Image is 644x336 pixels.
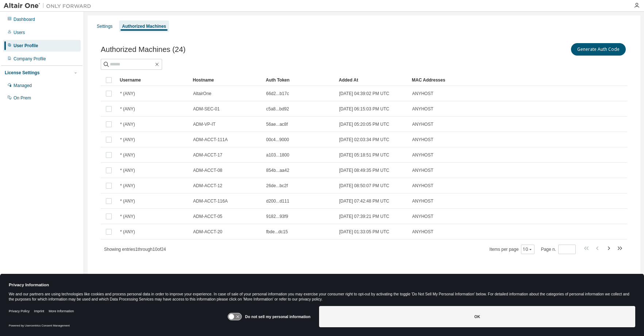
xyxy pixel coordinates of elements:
[339,183,389,189] span: [DATE] 08:50:07 PM UTC
[97,23,112,29] div: Settings
[266,106,289,112] span: c5a8...bd92
[266,198,289,204] span: d200...d111
[14,16,35,22] div: Dashboard
[193,106,220,112] span: ADM-SEC-01
[266,74,333,86] div: Auth Token
[266,91,289,97] span: 66d2...b17c
[412,214,433,219] span: ANYHOST
[339,167,389,173] span: [DATE] 08:49:35 PM UTC
[5,70,39,76] div: License Settings
[193,121,215,127] span: ADM-VP-IT
[266,137,289,143] span: 00c4...9000
[14,30,25,35] div: Users
[193,214,222,219] span: ADM-ACCT-05
[412,121,433,127] span: ANYHOST
[339,106,389,112] span: [DATE] 06:15:03 PM UTC
[14,95,31,101] div: On Prem
[120,91,135,97] span: * (ANY)
[193,137,228,143] span: ADM-ACCT-111A
[120,214,135,219] span: * (ANY)
[412,183,433,189] span: ANYHOST
[266,121,288,127] span: 56ae...ac8f
[541,245,576,254] span: Page n.
[266,152,289,158] span: a103...1800
[120,106,135,112] span: * (ANY)
[339,229,389,235] span: [DATE] 01:33:05 PM UTC
[339,91,389,97] span: [DATE] 04:39:02 PM UTC
[4,2,95,10] img: Altair One
[339,74,406,86] div: Added At
[193,198,228,204] span: ADM-ACCT-116A
[120,229,135,235] span: * (ANY)
[412,229,433,235] span: ANYHOST
[120,198,135,204] span: * (ANY)
[193,167,222,173] span: ADM-ACCT-08
[412,74,551,86] div: MAC Addresses
[193,91,211,97] span: AltairOne
[122,23,166,29] div: Authorized Machines
[14,43,38,49] div: User Profile
[266,229,288,235] span: fbde...dc15
[120,121,135,127] span: * (ANY)
[193,183,222,189] span: ADM-ACCT-12
[339,214,389,219] span: [DATE] 07:39:21 PM UTC
[266,214,288,219] span: 9182...93f9
[120,183,135,189] span: * (ANY)
[104,247,166,252] span: Showing entries 1 through 10 of 24
[490,245,534,254] span: Items per page
[14,83,32,88] div: Managed
[523,246,533,252] button: 10
[266,167,289,173] span: 854b...aa42
[120,137,135,143] span: * (ANY)
[120,167,135,173] span: * (ANY)
[412,152,433,158] span: ANYHOST
[412,91,433,97] span: ANYHOST
[412,198,433,204] span: ANYHOST
[193,229,222,235] span: ADM-ACCT-20
[120,74,187,86] div: Username
[571,43,626,56] button: Generate Auth Code
[339,137,389,143] span: [DATE] 02:03:34 PM UTC
[120,152,135,158] span: * (ANY)
[339,152,389,158] span: [DATE] 05:18:51 PM UTC
[14,56,46,62] div: Company Profile
[193,152,222,158] span: ADM-ACCT-17
[266,183,288,189] span: 26de...bc2f
[412,137,433,143] span: ANYHOST
[101,45,185,54] span: Authorized Machines (24)
[412,167,433,173] span: ANYHOST
[339,121,389,127] span: [DATE] 05:20:05 PM UTC
[193,74,260,86] div: Hostname
[339,198,389,204] span: [DATE] 07:42:48 PM UTC
[412,106,433,112] span: ANYHOST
